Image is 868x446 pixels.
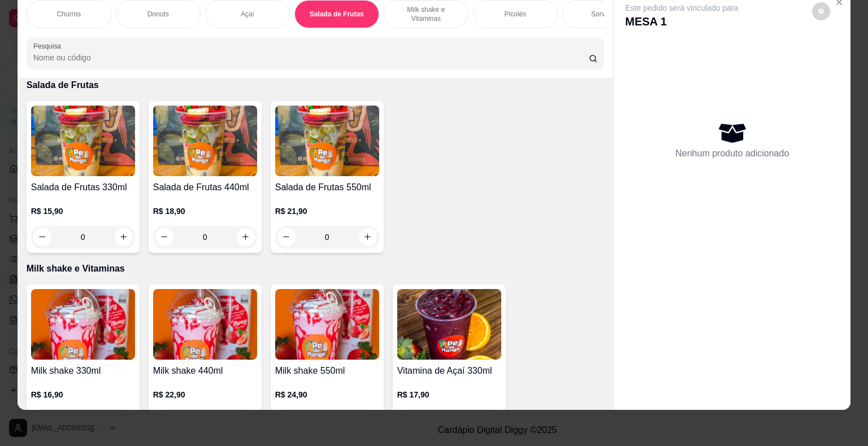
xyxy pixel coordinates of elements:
[31,205,135,217] p: R$ 15,90
[625,14,738,29] p: MESA 1
[397,364,501,378] h4: Vitamina de Açaí 330ml
[275,181,379,194] h4: Salada de Frutas 550ml
[397,289,501,360] img: product-image
[31,106,135,176] img: product-image
[33,52,589,63] input: Pesquisa
[591,10,618,19] p: Sorvetes
[31,181,135,194] h4: Salada de Frutas 330ml
[33,41,65,51] label: Pesquisa
[153,389,257,400] p: R$ 22,90
[812,2,830,20] button: decrease-product-quantity
[57,10,81,19] p: Churros
[397,389,501,400] p: R$ 17,90
[153,205,257,217] p: R$ 18,90
[504,10,526,19] p: Picolés
[275,205,379,217] p: R$ 21,90
[275,289,379,360] img: product-image
[27,78,605,92] p: Salada de Frutas
[153,106,257,176] img: product-image
[31,289,135,360] img: product-image
[675,147,789,160] p: Nenhum produto adicionado
[393,5,459,23] p: Milk shake e Vitaminas
[275,106,379,176] img: product-image
[31,364,135,378] h4: Milk shake 330ml
[310,10,364,19] p: Salada de Frutas
[275,364,379,378] h4: Milk shake 550ml
[147,10,169,19] p: Donuts
[625,2,738,14] p: Este pedido será vinculado para
[27,262,605,276] p: Milk shake e Vitaminas
[275,389,379,400] p: R$ 24,90
[241,10,254,19] p: Açaí
[153,289,257,360] img: product-image
[153,181,257,194] h4: Salada de Frutas 440ml
[31,389,135,400] p: R$ 16,90
[153,364,257,378] h4: Milk shake 440ml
